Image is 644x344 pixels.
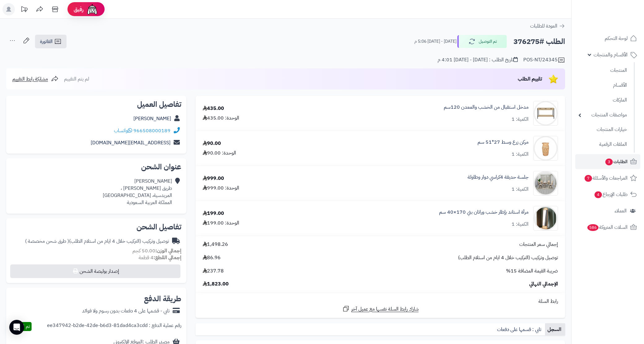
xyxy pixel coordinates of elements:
[64,75,89,83] span: لم يتم التقييم
[439,209,529,216] a: مرآة استاند بإطار خشب وراتان بني 170×40 سم
[203,150,236,157] div: الوحدة: 90.00
[203,140,221,147] div: 90.00
[513,35,565,48] h2: الطلب #376275
[11,163,181,171] h2: عنوان الشحن
[458,254,558,261] span: توصيل وتركيب (التركيب خلال 4 ايام من استلام الطلب)
[587,223,628,232] span: السلات المتروكة
[575,79,630,92] a: الأقسام
[478,139,529,146] a: مركن زرع وسط 27*51 سم
[594,50,628,59] span: الأقسام والمنتجات
[74,6,84,13] span: رفيق
[11,223,181,231] h2: تفاصيل الشحن
[153,254,181,261] strong: إجمالي القطع:
[351,306,419,313] span: شارك رابط السلة نفسها مع عميل آخر
[530,22,565,30] a: العودة للطلبات
[519,241,558,248] span: إجمالي سعر المنتجات
[12,75,48,83] span: مشاركة رابط التقييم
[534,101,558,126] img: 1737812699-1733829409595-1704973225-220608010388-90x90.jpg
[615,207,627,215] span: العملاء
[587,224,599,231] span: 586
[457,35,507,48] button: تم التوصيل
[203,254,221,261] span: 86.96
[132,247,181,255] small: 50.00 كجم
[114,127,132,134] a: واتساب
[444,104,529,111] a: مدخل استقبال من الخشب والمعدن 120سم
[16,3,32,17] a: تحديثات المنصة
[139,254,181,261] small: 4 قطعة
[47,322,181,331] div: رقم عملية الدفع : ee347942-b2de-42de-b6d3-81dad4ca3cdd
[575,94,630,107] a: الماركات
[575,108,630,122] a: مواصفات المنتجات
[40,38,53,45] span: الفاتورة
[530,22,557,30] span: العودة للطلبات
[605,157,628,166] span: الطلبات
[203,241,228,248] span: 1,498.26
[523,56,565,64] div: POS-NT/24345
[534,136,558,161] img: 1732716903-110308010445-90x90.jpg
[133,127,171,134] a: 966508000189
[91,139,171,146] a: [EMAIL_ADDRESS][DOMAIN_NAME]
[203,210,224,217] div: 199.00
[594,190,628,199] span: طلبات الإرجاع
[585,175,592,182] span: 7
[198,298,563,305] div: رابط السلة
[10,264,180,278] button: إصدار بوليصة الشحن
[203,115,239,122] div: الوحدة: 435.00
[512,221,529,228] div: الكمية: 1
[534,171,558,196] img: 1754462782-110119010024-90x90.jpg
[203,268,224,275] span: 237.78
[584,174,628,182] span: المراجعات والأسئلة
[534,206,558,231] img: 1753171485-1-90x90.jpg
[203,220,239,227] div: الوحدة: 199.00
[203,281,229,288] span: 1,823.00
[602,17,638,30] img: logo-2.png
[594,191,602,198] span: 4
[605,159,613,165] span: 3
[9,320,24,335] div: Open Intercom Messenger
[512,116,529,123] div: الكمية: 1
[575,220,640,235] a: السلات المتروكة586
[12,75,58,83] a: مشاركة رابط التقييم
[529,281,558,288] span: الإجمالي النهائي
[468,174,529,181] a: جلسة حديقة 4كراسي دوار وطاولة
[575,154,640,169] a: الطلبات3
[342,305,419,313] a: شارك رابط السلة نفسها مع عميل آخر
[414,38,456,45] small: [DATE] - [DATE] 5:06 م
[86,3,98,15] img: ai-face.png
[575,64,630,77] a: المنتجات
[605,34,628,43] span: لوحة التحكم
[512,186,529,193] div: الكمية: 1
[545,323,565,336] a: السجل
[203,105,224,112] div: 435.00
[575,187,640,202] a: طلبات الإرجاع4
[203,185,239,192] div: الوحدة: 999.00
[512,151,529,158] div: الكمية: 1
[35,35,67,48] a: الفاتورة
[438,56,518,63] div: تاريخ الطلب : [DATE] - [DATE] 4:01 م
[144,295,181,303] h2: طريقة الدفع
[495,323,545,336] a: تابي : قسمها على دفعات
[103,178,172,206] div: [PERSON_NAME] طريق [PERSON_NAME] ، المريدسية، [GEOGRAPHIC_DATA] المملكة العربية السعودية
[575,138,630,151] a: الملفات الرقمية
[506,268,558,275] span: ضريبة القيمة المضافة 15%
[155,247,181,255] strong: إجمالي الوزن:
[518,75,542,83] span: تقييم الطلب
[575,123,630,136] a: خيارات المنتجات
[11,101,181,108] h2: تفاصيل العميل
[25,238,169,245] div: توصيل وتركيب (التركيب خلال 4 ايام من استلام الطلب)
[25,237,69,245] span: ( طرق شحن مخصصة )
[575,203,640,218] a: العملاء
[133,115,171,122] a: [PERSON_NAME]
[575,171,640,185] a: المراجعات والأسئلة7
[82,307,170,315] div: تابي - قسّمها على 4 دفعات بدون رسوم ولا فوائد
[575,31,640,46] a: لوحة التحكم
[203,175,224,182] div: 999.00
